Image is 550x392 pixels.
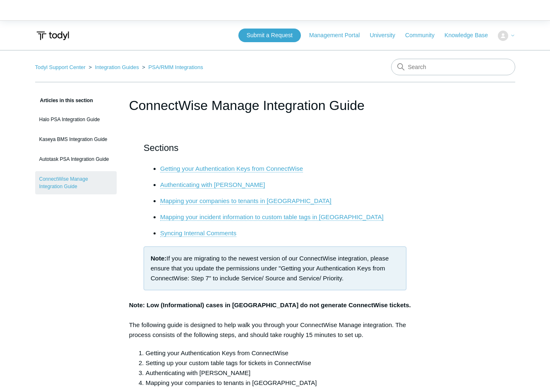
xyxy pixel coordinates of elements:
a: Halo PSA Integration Guide [35,112,117,127]
h2: Sections [144,141,406,155]
li: Setting up your custom table tags for tickets in ConnectWise [146,358,421,368]
a: Mapping your companies to tenants in [GEOGRAPHIC_DATA] [160,197,331,205]
div: The following guide is designed to help walk you through your ConnectWise Manage integration. The... [129,320,421,340]
a: Integration Guides [95,64,139,70]
a: PSA/RMM Integrations [149,64,203,70]
a: Kaseya BMS Integration Guide [35,131,117,147]
input: Search [391,59,515,75]
a: Knowledge Base [444,31,496,40]
a: Management Portal [309,31,368,40]
a: Todyl Support Center [35,64,86,70]
strong: Note: Low (Informational) cases in [GEOGRAPHIC_DATA] do not generate ConnectWise tickets. [129,301,411,308]
li: Todyl Support Center [35,64,87,70]
div: If you are migrating to the newest version of our ConnectWise integration, please ensure that you... [144,246,406,290]
a: Mapping your incident information to custom table tags in [GEOGRAPHIC_DATA] [160,213,384,221]
li: PSA/RMM Integrations [140,64,203,70]
strong: Note: [151,255,166,262]
li: Mapping your companies to tenants in [GEOGRAPHIC_DATA] [146,378,421,388]
a: Syncing Internal Comments [160,229,236,237]
a: University [370,31,403,40]
a: Submit a Request [238,29,301,42]
li: Getting your Authentication Keys from ConnectWise [146,348,421,358]
img: Todyl Support Center Help Center home page [35,28,70,43]
a: Authenticating with [PERSON_NAME] [160,181,265,189]
li: Integration Guides [87,64,140,70]
a: Autotask PSA Integration Guide [35,151,117,167]
a: Getting your Authentication Keys from ConnectWise [160,165,303,172]
a: Community [405,31,443,40]
span: Articles in this section [35,98,93,103]
li: Authenticating with [PERSON_NAME] [146,368,421,378]
h1: ConnectWise Manage Integration Guide [129,96,421,115]
a: ConnectWise Manage Integration Guide [35,171,117,194]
